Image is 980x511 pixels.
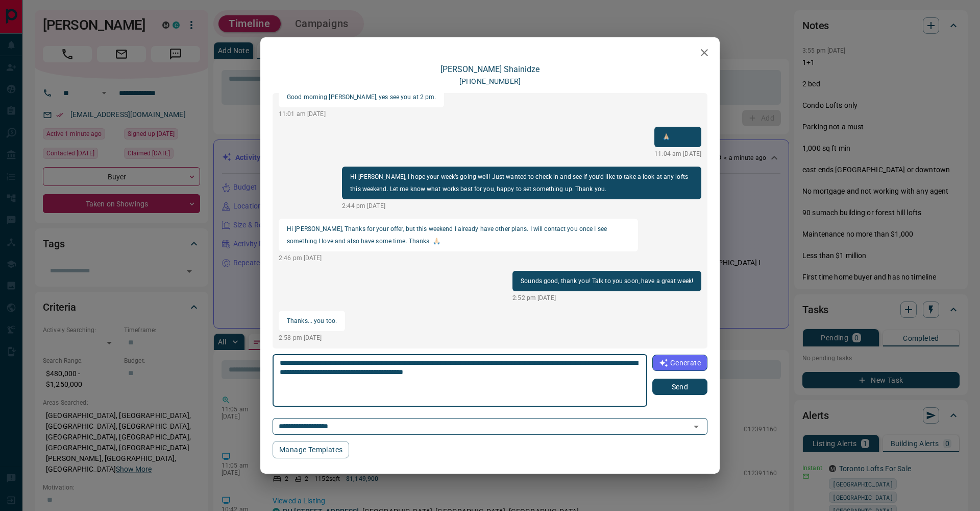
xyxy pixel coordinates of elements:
button: Generate [652,355,707,371]
a: [PERSON_NAME] Shainidze [440,64,540,74]
p: 2:46 pm [DATE] [279,253,638,263]
p: Hi [PERSON_NAME], Thanks for your offer, but this weekend I already have other plans. I will cont... [287,223,630,247]
p: Thanks... you too. [287,315,337,327]
p: [PHONE_NUMBER] [459,76,521,87]
p: Good morning [PERSON_NAME], yes see you at 2 pm. [287,91,436,103]
p: 2:52 pm [DATE] [512,293,701,303]
p: 🙏🏼 [663,131,693,143]
p: 2:44 pm [DATE] [342,201,701,211]
p: 2:58 pm [DATE] [279,333,345,342]
p: 11:04 am [DATE] [654,149,701,158]
p: 11:01 am [DATE] [279,109,444,119]
button: Send [652,379,707,395]
button: Open [689,420,703,434]
p: Sounds good, thank you! Talk to you soon, have a great week! [521,275,693,287]
button: Manage Templates [273,441,349,458]
p: Hi [PERSON_NAME], I hope your week’s going well! Just wanted to check in and see if you’d like to... [350,171,693,195]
